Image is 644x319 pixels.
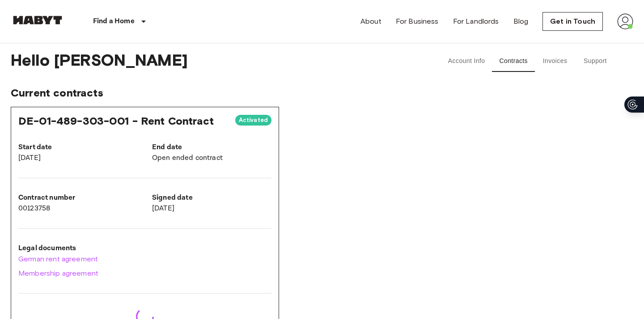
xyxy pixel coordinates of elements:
p: [DATE] [152,203,271,214]
p: Start date [18,142,138,153]
a: About [360,16,381,27]
p: End date [152,142,271,153]
img: Habyt [11,16,64,25]
a: Blog [513,16,529,27]
a: German rent agreement [18,254,271,264]
p: Find a Home [93,16,135,27]
p: Legal documents [18,243,271,254]
button: Contracts [492,50,535,72]
p: [DATE] [18,153,138,164]
a: For Landlords [453,16,499,27]
p: Open ended contract [152,153,271,164]
p: 00123758 [18,203,138,214]
p: Signed date [152,193,271,203]
button: Support [575,50,615,72]
a: For Business [396,16,439,27]
button: Invoices [535,50,575,72]
img: avatar [617,13,633,29]
span: Activated [235,116,271,125]
p: Contract number [18,193,138,203]
span: DE-01-489-303-001 - Rent Contract [18,114,214,127]
span: Current contracts [11,86,633,100]
span: Hello [PERSON_NAME] [11,50,416,72]
a: Get in Touch [542,12,603,31]
a: Membership agreement [18,268,271,279]
button: Account Info [441,50,492,72]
